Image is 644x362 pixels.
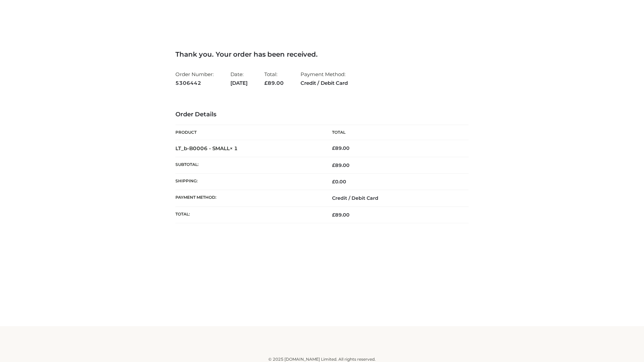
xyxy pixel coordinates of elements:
strong: [DATE] [230,79,248,87]
h3: Order Details [175,111,469,118]
li: Date: [230,68,248,89]
th: Subtotal: [175,157,322,173]
th: Shipping: [175,174,322,190]
strong: LT_b-B0006 - SMALL [175,145,238,152]
bdi: 89.00 [332,145,350,151]
th: Total: [175,206,322,223]
th: Total [322,125,469,140]
th: Product [175,125,322,140]
span: £ [332,212,335,218]
span: £ [332,179,335,185]
span: £ [264,80,268,86]
span: 89.00 [332,162,350,168]
span: £ [332,162,335,168]
span: £ [332,145,335,151]
th: Payment method: [175,190,322,206]
strong: × 1 [230,145,238,152]
li: Total: [264,68,284,89]
span: 89.00 [332,212,350,218]
li: Payment Method: [301,68,348,89]
td: Credit / Debit Card [322,190,469,206]
bdi: 0.00 [332,179,346,185]
strong: 5306442 [175,79,214,87]
h3: Thank you. Your order has been received. [175,50,469,58]
li: Order Number: [175,68,214,89]
span: 89.00 [264,80,284,86]
strong: Credit / Debit Card [301,79,348,87]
